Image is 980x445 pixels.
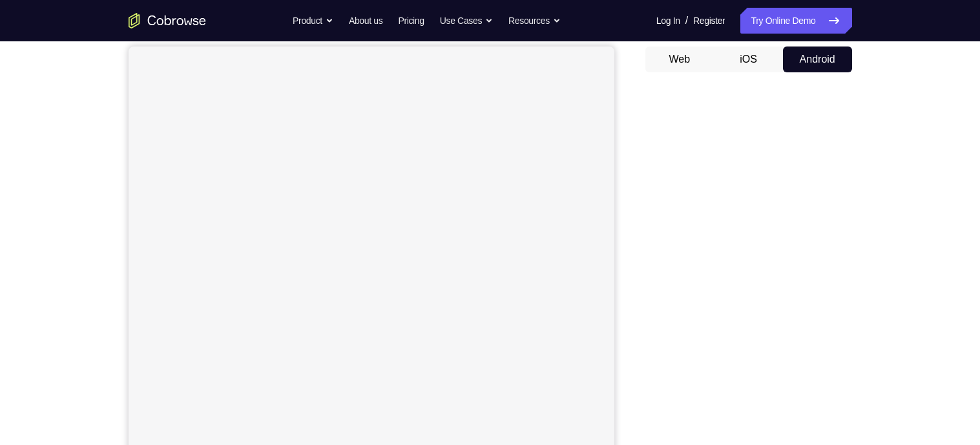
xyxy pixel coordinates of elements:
[645,47,714,72] button: Web
[714,47,783,72] button: iOS
[783,47,852,72] button: Android
[656,8,680,34] a: Log In
[508,8,561,34] button: Resources
[349,8,382,34] a: About us
[740,8,851,34] a: Try Online Demo
[693,8,725,34] a: Register
[293,8,333,34] button: Product
[685,13,688,28] span: /
[398,8,424,34] a: Pricing
[129,13,206,28] a: Go to the home page
[440,8,493,34] button: Use Cases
